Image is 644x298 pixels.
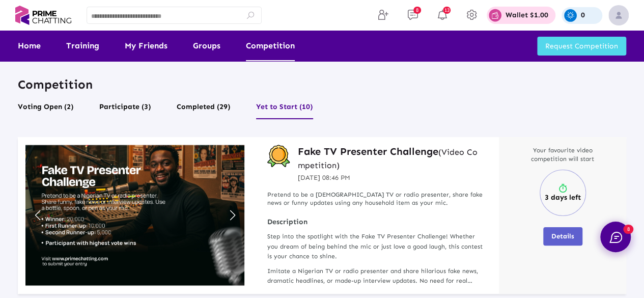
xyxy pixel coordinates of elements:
a: Groups [193,31,220,61]
p: Pretend to be a [DEMOGRAPHIC_DATA] TV or radio presenter, share fake news or funny updates using ... [267,191,484,208]
img: competition-badge.svg [267,145,290,168]
h3: Fake TV Presenter Challenge [298,145,484,171]
img: compititionbanner1752867994-ddK3S.jpg [25,145,244,286]
p: 3 days left [545,194,581,202]
a: Competition [246,31,295,61]
span: 8 [623,225,633,234]
div: Previous slide [31,204,44,227]
span: Details [551,232,574,240]
p: 0 [581,12,585,19]
p: Competition [18,76,626,92]
a: Home [18,31,41,61]
button: Completed (29) [177,100,231,119]
span: 13 [443,7,451,14]
img: timer.svg [557,183,568,194]
p: Imitate a Nigerian TV or radio presenter and share hilarious fake news, dramatic headlines, or ma... [267,266,484,286]
p: [DATE] 08:46 PM [298,173,484,183]
p: Wallet $1.00 [506,12,548,19]
p: Your favourite video competition will start [517,146,608,164]
img: chat.svg [609,232,622,243]
img: logo [15,3,71,28]
div: 1 / 1 [25,145,244,286]
button: Request Competition [537,37,626,56]
button: Participate (3) [99,100,151,119]
button: Yet to Start (10) [256,100,313,119]
span: Request Competition [545,42,618,50]
button: 8 [600,222,631,252]
a: Training [66,31,99,61]
a: My Friends [125,31,167,61]
a: Fake TV Presenter Challenge(Video Competition) [298,145,484,171]
strong: Description [267,218,484,227]
span: 8 [413,7,421,14]
div: Next slide [226,204,239,227]
img: img [608,5,629,25]
button: Voting Open (2) [18,100,74,119]
button: Details [543,227,582,246]
p: Step into the spotlight with the Fake TV Presenter Challenge! Whether you dream of being behind t... [267,232,484,261]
